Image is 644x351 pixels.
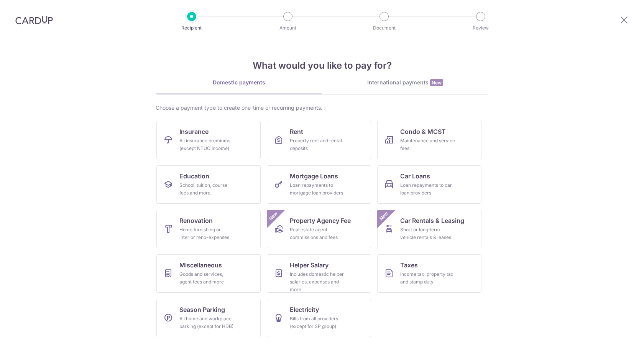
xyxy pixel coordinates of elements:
[290,171,338,181] span: Mortgage Loans
[400,226,455,241] div: Short or long‑term vehicle rentals & leases
[156,59,488,73] h4: What would you like to pay for?
[179,260,222,270] span: Miscellaneous
[400,171,430,181] span: Car Loans
[179,171,209,181] span: Education
[179,181,235,197] div: School, tuition, course fees and more
[290,137,345,152] div: Property rent and rental deposits
[15,15,53,25] img: CardUp
[179,270,235,286] div: Goods and services, agent fees and more
[400,270,455,286] div: Income tax, property tax and stamp duty
[156,299,261,337] a: Season ParkingAll home and workplace parking (except for HDB)
[290,270,345,293] div: Includes domestic helper salaries, expenses and more
[267,210,280,222] span: New
[156,121,261,159] a: InsuranceAll insurance premiums (except NTUC Income)
[179,137,235,152] div: All insurance premiums (except NTUC Income)
[179,216,213,225] span: Renovation
[156,165,261,204] a: EducationSchool, tuition, course fees and more
[156,210,261,248] a: RenovationHome furnishing or interior reno-expenses
[290,226,345,241] div: Real estate agent commissions and fees
[378,210,390,222] span: New
[322,79,488,87] div: International payments
[156,254,261,293] a: MiscellaneousGoods and services, agent fees and more
[179,127,209,136] span: Insurance
[290,315,345,330] div: Bills from all providers (except for SP group)
[179,305,225,314] span: Season Parking
[267,254,371,293] a: Helper SalaryIncludes domestic helper salaries, expenses and more
[400,137,455,152] div: Maintenance and service fees
[377,254,481,293] a: TaxesIncome tax, property tax and stamp duty
[377,121,481,159] a: Condo & MCSTMaintenance and service fees
[595,328,636,347] iframe: Opens a widget where you can find more information
[290,260,329,270] span: Helper Salary
[400,181,455,197] div: Loan repayments to car loan providers
[156,79,322,86] div: Domestic payments
[267,299,371,337] a: ElectricityBills from all providers (except for SP group)
[356,24,412,32] p: Document
[290,181,345,197] div: Loan repayments to mortgage loan providers
[163,24,220,32] p: Recipient
[267,121,371,159] a: RentProperty rent and rental deposits
[267,165,371,204] a: Mortgage LoansLoan repayments to mortgage loan providers
[290,305,319,314] span: Electricity
[267,210,371,248] a: Property Agency FeeReal estate agent commissions and feesNew
[430,79,443,86] span: New
[260,24,316,32] p: Amount
[290,127,303,136] span: Rent
[400,127,446,136] span: Condo & MCST
[156,104,488,112] div: Choose a payment type to create one-time or recurring payments.
[400,260,418,270] span: Taxes
[179,315,235,330] div: All home and workplace parking (except for HDB)
[377,210,481,248] a: Car Rentals & LeasingShort or long‑term vehicle rentals & leasesNew
[290,216,351,225] span: Property Agency Fee
[377,165,481,204] a: Car LoansLoan repayments to car loan providers
[452,24,509,32] p: Review
[400,216,464,225] span: Car Rentals & Leasing
[179,226,235,241] div: Home furnishing or interior reno-expenses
